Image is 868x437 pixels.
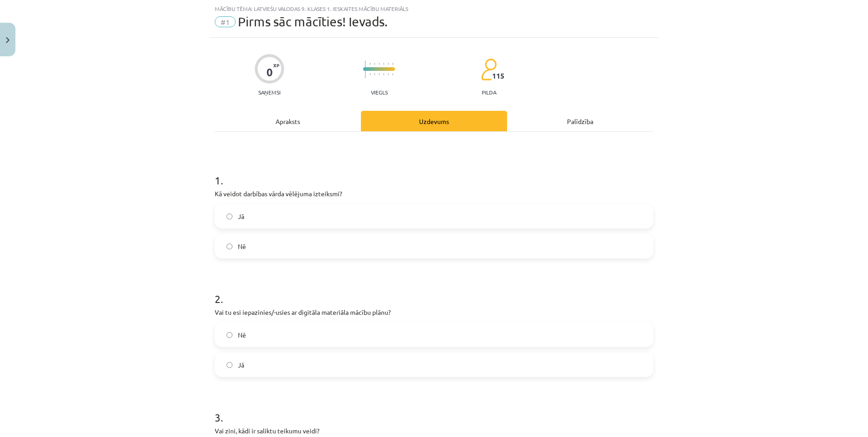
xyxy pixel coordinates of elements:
span: 115 [492,72,504,80]
img: icon-short-line-57e1e144782c952c97e751825c79c345078a6d821885a25fce030b3d8c18986b.svg [388,73,389,75]
img: icon-short-line-57e1e144782c952c97e751825c79c345078a6d821885a25fce030b3d8c18986b.svg [383,73,384,75]
img: icon-long-line-d9ea69661e0d244f92f715978eff75569469978d946b2353a9bb055b3ed8787d.svg [365,60,366,78]
p: Vai zini, kādi ir saliktu teikumu veidi? [215,426,653,436]
input: Nē [227,332,232,338]
div: Mācību tēma: Latviešu valodas 9. klases 1. ieskaites mācību materiāls [215,5,653,12]
p: Vai tu esi iepazinies/-usies ar digitāla materiāla mācību plānu? [215,308,653,317]
p: pilda [482,89,496,95]
img: icon-short-line-57e1e144782c952c97e751825c79c345078a6d821885a25fce030b3d8c18986b.svg [370,73,370,75]
span: XP [273,63,279,68]
input: Jā [227,362,232,368]
img: students-c634bb4e5e11cddfef0936a35e636f08e4e9abd3cc4e673bd6f9a4125e45ecb1.svg [481,58,497,81]
h1: 1 . [215,158,653,186]
img: icon-short-line-57e1e144782c952c97e751825c79c345078a6d821885a25fce030b3d8c18986b.svg [370,63,370,65]
p: Kā veidot darbības vārda vēlējuma izteiksmi? [215,189,653,199]
div: Apraksts [215,111,361,131]
span: Pirms sāc mācīties! Ievads. [238,14,388,29]
div: Palīdzība [507,111,653,131]
img: icon-short-line-57e1e144782c952c97e751825c79c345078a6d821885a25fce030b3d8c18986b.svg [374,63,375,65]
span: Nē [238,242,246,251]
input: Jā [227,214,232,219]
div: Uzdevums [361,111,507,131]
img: icon-short-line-57e1e144782c952c97e751825c79c345078a6d821885a25fce030b3d8c18986b.svg [392,73,393,75]
h1: 3 . [215,395,653,423]
img: icon-short-line-57e1e144782c952c97e751825c79c345078a6d821885a25fce030b3d8c18986b.svg [388,63,389,65]
span: Nē [238,330,246,340]
img: icon-short-line-57e1e144782c952c97e751825c79c345078a6d821885a25fce030b3d8c18986b.svg [392,63,393,65]
span: #1 [215,16,236,27]
img: icon-short-line-57e1e144782c952c97e751825c79c345078a6d821885a25fce030b3d8c18986b.svg [379,63,380,65]
img: icon-short-line-57e1e144782c952c97e751825c79c345078a6d821885a25fce030b3d8c18986b.svg [379,73,380,75]
span: Jā [238,360,244,370]
p: Viegls [371,89,388,95]
img: icon-short-line-57e1e144782c952c97e751825c79c345078a6d821885a25fce030b3d8c18986b.svg [383,63,384,65]
h1: 2 . [215,277,653,305]
input: Nē [227,243,232,249]
p: Saņemsi [255,89,284,95]
img: icon-short-line-57e1e144782c952c97e751825c79c345078a6d821885a25fce030b3d8c18986b.svg [374,73,375,75]
img: icon-close-lesson-0947bae3869378f0d4975bcd49f059093ad1ed9edebbc8119c70593378902aed.svg [6,37,10,43]
div: 0 [266,66,273,79]
span: Jā [238,212,244,221]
